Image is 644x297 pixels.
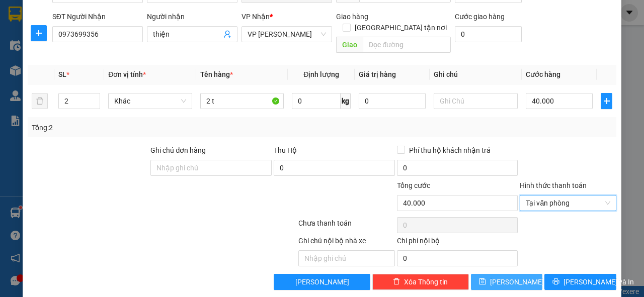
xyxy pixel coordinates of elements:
[434,93,518,109] input: Ghi Chú
[455,13,505,21] label: Cước giao hàng
[32,122,250,133] div: Tổng: 2
[95,52,189,64] b: Gửi khách hàng
[544,274,616,290] button: printer[PERSON_NAME] và In
[200,93,284,109] input: VD: Bàn, Ghế
[58,70,66,78] span: SL
[242,13,270,21] span: VP Nhận
[405,145,495,156] span: Phí thu hộ khách nhận trả
[601,97,612,105] span: plus
[552,278,559,286] span: printer
[490,276,544,287] span: [PERSON_NAME]
[297,218,396,235] div: Chưa thanh toán
[147,11,237,22] div: Người nhận
[150,146,206,154] label: Ghi chú đơn hàng
[455,26,522,42] input: Cước giao hàng
[119,12,165,24] b: Phú Quý
[274,146,297,154] span: Thu Hộ
[150,160,272,176] input: Ghi chú đơn hàng
[298,250,395,266] input: Nhập ghi chú
[393,278,400,286] span: delete
[13,73,109,123] b: GỬI : VP [PERSON_NAME]
[295,276,349,287] span: [PERSON_NAME]
[351,22,451,33] span: [GEOGRAPHIC_DATA] tận nơi
[372,274,469,290] button: deleteXóa Thông tin
[479,278,486,286] span: save
[404,276,448,287] span: Xóa Thông tin
[336,13,368,21] span: Giao hàng
[397,181,430,189] span: Tổng cước
[563,276,634,287] span: [PERSON_NAME] và In
[56,25,228,37] li: 146 [GEOGRAPHIC_DATA], [GEOGRAPHIC_DATA]
[341,93,351,109] span: kg
[526,70,560,78] span: Cước hàng
[110,73,175,95] h1: VPHT1510250063
[336,37,363,53] span: Giao
[359,93,426,109] input: 0
[31,29,46,37] span: plus
[248,27,326,42] span: VP Ngọc Hồi
[359,70,396,78] span: Giá trị hàng
[108,70,146,78] span: Đơn vị tính
[52,11,143,22] div: SĐT Người Nhận
[526,195,610,211] span: Tại văn phòng
[430,65,522,84] th: Ghi chú
[31,25,47,41] button: plus
[200,70,233,78] span: Tên hàng
[601,93,612,109] button: plus
[298,235,395,250] div: Ghi chú nội bộ nhà xe
[223,30,231,38] span: user-add
[32,93,48,109] button: delete
[397,235,518,250] div: Chi phí nội bộ
[56,37,228,50] li: Hotline: 19001874
[303,70,339,78] span: Định lượng
[471,274,543,290] button: save[PERSON_NAME]
[363,37,450,53] input: Dọc đường
[520,181,587,189] label: Hình thức thanh toán
[114,93,186,109] span: Khác
[274,274,370,290] button: [PERSON_NAME]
